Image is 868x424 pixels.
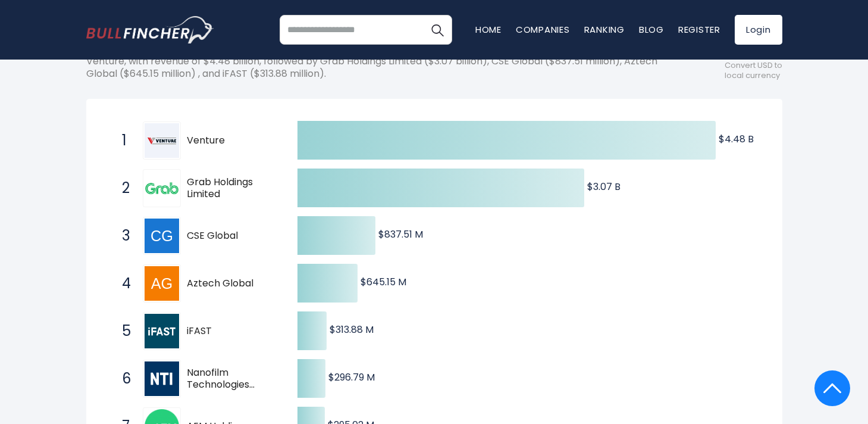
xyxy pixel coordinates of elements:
img: Nanofilm Technologies International [145,361,179,396]
p: The following shows the ranking of the largest Singaporean companies by revenue(TTM). The top-ran... [86,43,675,80]
img: iFAST [145,314,179,348]
span: 1 [116,130,128,151]
a: Ranking [584,23,625,36]
img: Grab Holdings Limited [145,171,179,205]
a: Blog [639,23,664,36]
img: CSE Global [145,219,179,253]
span: iFAST [187,325,277,338]
a: Register [678,23,720,36]
img: bullfincher logo [86,16,214,43]
span: Convert USD to local currency [725,61,782,81]
span: 6 [116,369,128,389]
img: Aztech Global [145,266,179,301]
span: Aztech Global [187,278,277,290]
text: $313.88 M [330,323,374,336]
a: Companies [516,23,570,36]
span: Grab Holdings Limited [187,176,277,201]
text: $296.79 M [328,370,375,384]
span: 4 [116,273,128,294]
span: 5 [116,321,128,341]
span: 2 [116,178,128,198]
span: Nanofilm Technologies International [187,367,277,392]
text: $4.48 B [719,132,754,146]
text: $837.51 M [378,227,423,241]
span: 3 [116,226,128,246]
text: $3.07 B [587,180,621,194]
a: Login [735,15,782,45]
a: Home [475,23,502,36]
span: Venture [187,135,277,147]
text: $645.15 M [361,275,406,289]
button: Search [422,15,452,45]
span: CSE Global [187,230,277,242]
img: Venture [145,123,179,158]
a: Go to homepage [86,16,214,43]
